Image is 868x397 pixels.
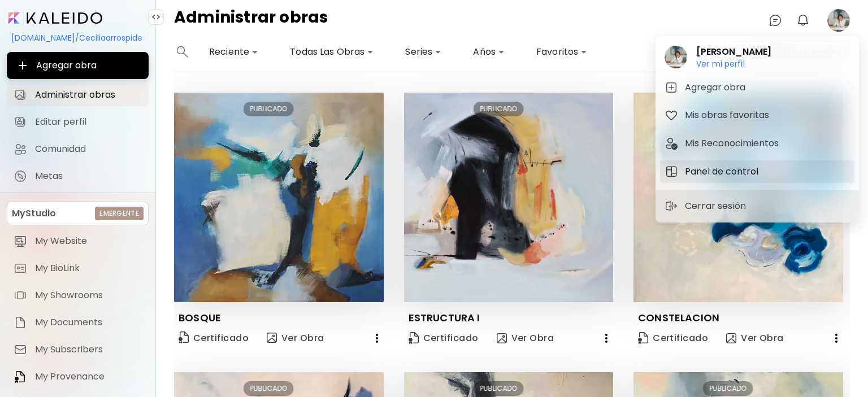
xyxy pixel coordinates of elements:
img: tab [665,108,678,122]
h2: [PERSON_NAME] [696,45,771,59]
h5: Mis obras favoritas [685,108,772,122]
h6: Ver mi perfil [696,59,771,69]
h5: Panel de control [685,165,762,178]
h5: Mis Reconocimientos [685,137,782,150]
img: sign-out [665,199,678,213]
button: sign-outCerrar sesión [660,195,754,217]
p: Cerrar sesión [685,199,749,213]
img: tab [665,81,678,94]
img: tab [665,137,678,150]
h5: Agregar obra [685,81,749,94]
img: tab [665,165,678,178]
button: tabPanel de control [660,160,854,183]
button: tabMis obras favoritas [660,104,854,126]
button: tabAgregar obra [660,76,854,99]
button: tabMis Reconocimientos [660,132,854,155]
